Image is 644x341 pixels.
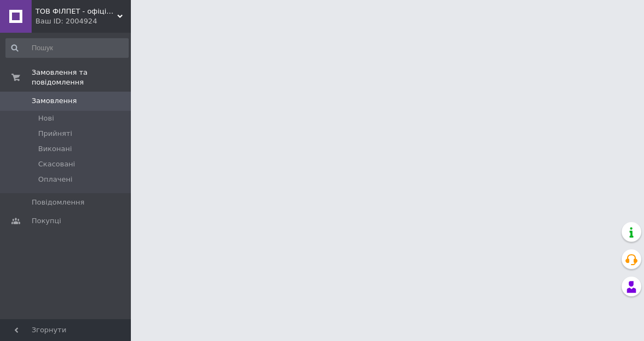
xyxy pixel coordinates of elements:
div: Ваш ID: 2004924 [35,16,131,26]
span: Замовлення та повідомлення [32,68,131,87]
span: Оплачені [38,175,73,184]
span: Нові [38,113,54,123]
span: Повідомлення [32,198,85,207]
span: Скасовані [38,159,75,169]
span: Покупці [32,216,61,226]
span: Замовлення [32,96,77,106]
span: Прийняті [38,129,72,139]
span: Виконані [38,144,72,154]
input: Пошук [5,38,129,58]
span: ТОВ ФІЛПЕТ - офіційний дистриб'ютор [35,7,117,16]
